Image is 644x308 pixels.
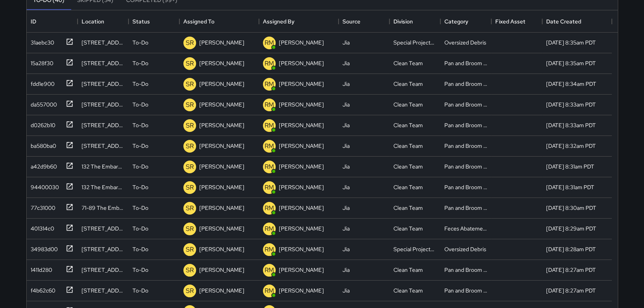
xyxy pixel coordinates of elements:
[342,287,350,294] div: Jia
[27,221,54,232] div: 401314c0
[279,225,324,232] p: [PERSON_NAME]
[31,10,36,33] div: ID
[82,101,125,108] div: 2 Mission Street
[444,245,486,253] div: Oversized Debris
[542,10,612,33] div: Date Created
[279,121,324,129] p: [PERSON_NAME]
[279,142,324,150] p: [PERSON_NAME]
[27,10,78,33] div: ID
[82,183,125,191] div: 132 The Embarcadero
[444,142,487,150] div: Pan and Broom Block Faces
[199,142,244,150] p: [PERSON_NAME]
[265,141,274,151] p: RM
[546,121,596,129] div: 8/25/2025, 8:33am PDT
[444,121,487,129] div: Pan and Broom Block Faces
[186,38,194,48] p: SR
[263,10,294,33] div: Assigned By
[132,183,148,191] p: To-Do
[265,79,274,89] p: RM
[393,80,423,88] div: Clean Team
[342,10,360,33] div: Source
[199,225,244,232] p: [PERSON_NAME]
[27,242,58,253] div: 34983d00
[132,142,148,150] p: To-Do
[393,225,423,232] div: Clean Team
[199,163,244,170] p: [PERSON_NAME]
[389,10,440,33] div: Division
[128,10,179,33] div: Status
[132,266,148,274] p: To-Do
[279,287,324,294] p: [PERSON_NAME]
[199,101,244,108] p: [PERSON_NAME]
[342,225,350,232] div: Jia
[27,56,53,67] div: 15a28f30
[342,142,350,150] div: Jia
[279,59,324,67] p: [PERSON_NAME]
[265,162,274,172] p: RM
[279,183,324,191] p: [PERSON_NAME]
[546,142,596,150] div: 8/25/2025, 8:32am PDT
[82,142,125,150] div: 71 Steuart Street
[546,80,596,88] div: 8/25/2025, 8:34am PDT
[444,59,487,67] div: Pan and Broom Block Faces
[27,180,59,191] div: 94400030
[491,10,542,33] div: Fixed Asset
[82,163,125,170] div: 132 The Embarcadero
[186,286,194,296] p: SR
[186,59,194,68] p: SR
[132,10,150,33] div: Status
[82,121,125,129] div: 71 Steuart Street
[444,287,487,294] div: Pan and Broom Block Faces
[393,163,423,170] div: Clean Team
[444,183,487,191] div: Pan and Broom Block Faces
[27,97,57,108] div: da557000
[279,39,324,46] p: [PERSON_NAME]
[132,121,148,129] p: To-Do
[444,266,487,274] div: Pan and Broom Block Faces
[265,286,274,296] p: RM
[279,80,324,88] p: [PERSON_NAME]
[82,80,125,88] div: 53 Steuart Street
[132,39,148,46] p: To-Do
[265,203,274,213] p: RM
[393,142,423,150] div: Clean Team
[546,266,596,274] div: 8/25/2025, 8:27am PDT
[132,245,148,253] p: To-Do
[186,265,194,275] p: SR
[179,10,259,33] div: Assigned To
[279,163,324,170] p: [PERSON_NAME]
[186,183,194,192] p: SR
[393,121,423,129] div: Clean Team
[265,265,274,275] p: RM
[265,100,274,110] p: RM
[186,224,194,234] p: SR
[393,39,436,46] div: Special Projects Team
[199,59,244,67] p: [PERSON_NAME]
[339,10,389,33] div: Source
[82,245,125,253] div: 177 Steuart Street
[27,118,55,129] div: d0262b10
[546,183,594,191] div: 8/25/2025, 8:31am PDT
[199,80,244,88] p: [PERSON_NAME]
[186,245,194,254] p: SR
[440,10,491,33] div: Category
[27,139,56,150] div: ba580ba0
[393,59,423,67] div: Clean Team
[342,101,350,108] div: Jia
[546,287,596,294] div: 8/25/2025, 8:27am PDT
[199,121,244,129] p: [PERSON_NAME]
[132,59,148,67] p: To-Do
[546,39,596,46] div: 8/25/2025, 8:35am PDT
[342,183,350,191] div: Jia
[342,59,350,67] div: Jia
[82,39,125,46] div: 124 Market Street
[132,101,148,108] p: To-Do
[186,79,194,89] p: SR
[342,266,350,274] div: Jia
[78,10,128,33] div: Location
[186,203,194,213] p: SR
[546,163,594,170] div: 8/25/2025, 8:31am PDT
[393,204,423,212] div: Clean Team
[342,163,350,170] div: Jia
[186,100,194,110] p: SR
